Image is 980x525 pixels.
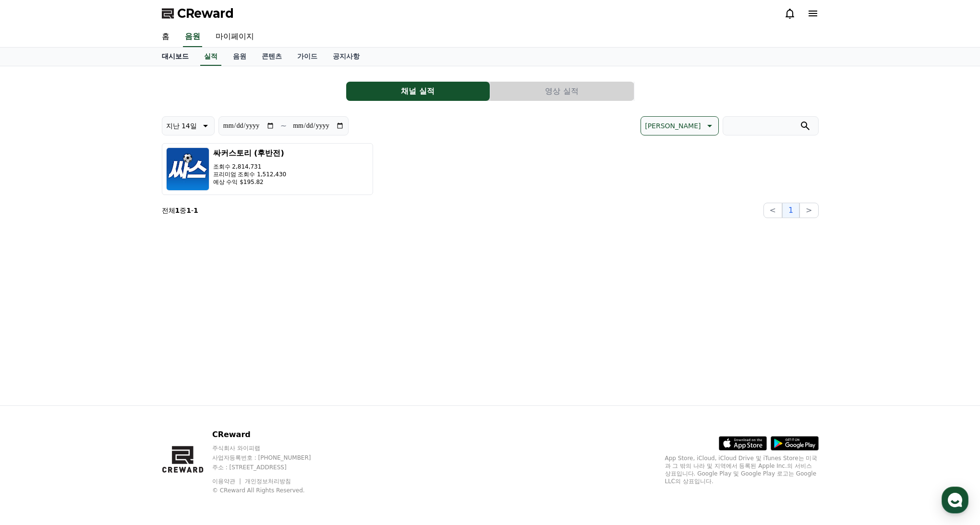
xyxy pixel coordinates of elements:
button: 채널 실적 [346,82,490,101]
strong: 1 [175,207,180,214]
p: 주소 : [STREET_ADDRESS] [212,464,329,471]
img: 싸커스토리 (후반전) [166,147,209,191]
a: 가이드 [290,48,325,66]
p: 조회수 2,814,731 [213,163,287,171]
p: © CReward All Rights Reserved. [212,487,329,494]
a: CReward [162,6,234,21]
a: 개인정보처리방침 [245,478,291,485]
a: 마이페이지 [208,27,262,47]
button: < [763,203,782,218]
span: CReward [177,6,234,21]
button: 지난 14일 [162,116,215,135]
a: 대시보드 [154,48,196,66]
a: 콘텐츠 [254,48,290,66]
p: 예상 수익 $195.82 [213,178,287,186]
p: CReward [212,429,329,440]
p: 사업자등록번호 : [PHONE_NUMBER] [212,454,329,462]
strong: 1 [186,207,191,214]
a: Home [3,305,63,329]
p: [PERSON_NAME] [645,119,701,133]
p: 프리미엄 조회수 1,512,430 [213,171,287,178]
a: 음원 [225,48,254,66]
button: [PERSON_NAME] [641,116,718,135]
button: 영상 실적 [490,82,634,101]
strong: 1 [194,207,198,214]
a: 음원 [183,27,202,47]
span: Settings [142,319,166,327]
button: > [799,203,818,218]
button: 싸커스토리 (후반전) 조회수 2,814,731 프리미엄 조회수 1,512,430 예상 수익 $195.82 [162,143,373,195]
button: 1 [782,203,799,218]
a: Messages [63,305,124,329]
h3: 싸커스토리 (후반전) [213,147,287,159]
p: 주식회사 와이피랩 [212,444,329,452]
a: 실적 [200,48,221,66]
a: 공지사항 [325,48,367,66]
a: 채널 실적 [346,82,490,101]
p: App Store, iCloud, iCloud Drive 및 iTunes Store는 미국과 그 밖의 나라 및 지역에서 등록된 Apple Inc.의 서비스 상표입니다. Goo... [665,454,819,485]
span: Home [24,319,41,327]
a: 이용약관 [212,478,242,485]
p: 전체 중 - [162,206,198,215]
span: Messages [80,319,108,327]
a: Settings [124,305,184,329]
p: ~ [280,120,287,132]
p: 지난 14일 [166,119,197,133]
a: 홈 [154,27,177,47]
